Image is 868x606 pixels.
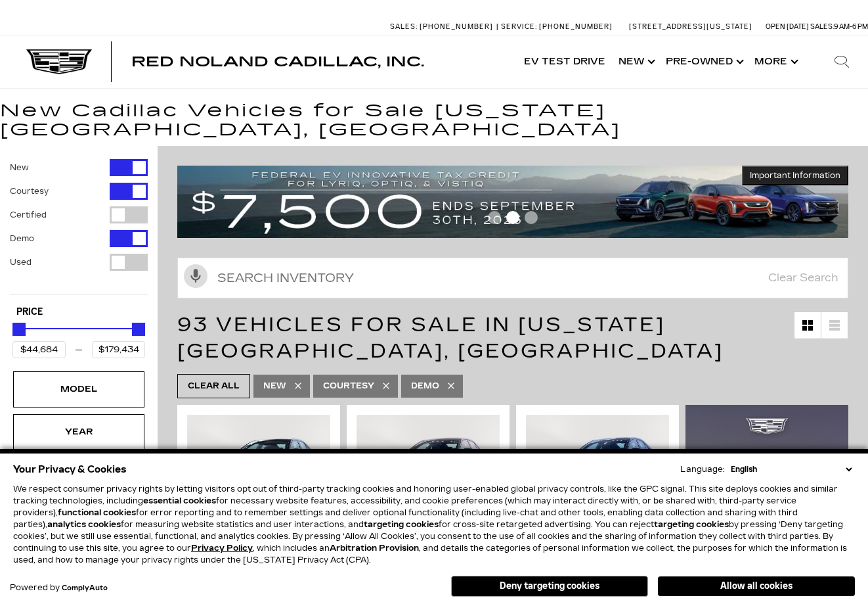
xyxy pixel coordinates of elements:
[810,22,834,31] span: Sales:
[517,35,612,88] a: EV Test Drive
[10,208,47,221] label: Certified
[16,306,141,318] h5: Price
[13,460,127,478] span: Your Privacy & Cookies
[539,22,613,31] span: [PHONE_NUMBER]
[131,55,424,68] a: Red Noland Cadillac, Inc.
[390,22,418,31] span: Sales:
[177,166,848,238] img: vrp-tax-ending-august-version
[132,323,145,336] div: Maximum Price
[46,425,112,439] div: Year
[390,23,496,30] a: Sales: [PHONE_NUMBER]
[13,371,144,407] div: ModelModel
[26,49,92,74] img: Cadillac Dark Logo with Cadillac White Text
[46,382,112,396] div: Model
[658,576,855,596] button: Allow all cookies
[12,318,145,358] div: Price
[411,378,439,394] span: Demo
[13,483,855,566] p: We respect consumer privacy rights by letting visitors opt out of third-party tracking cookies an...
[263,378,286,394] span: New
[12,323,26,336] div: Minimum Price
[750,170,840,181] span: Important Information
[629,22,752,31] a: [STREET_ADDRESS][US_STATE]
[357,415,500,523] img: 2025 Cadillac CT4 Sport 1
[47,520,121,529] strong: analytics cookies
[10,584,108,592] div: Powered by
[654,520,729,529] strong: targeting cookies
[177,258,848,298] input: Search Inventory
[191,544,253,553] a: Privacy Policy
[834,22,868,31] span: 9 AM-6 PM
[496,23,616,30] a: Service: [PHONE_NUMBER]
[526,415,669,523] img: 2024 Cadillac CT4 Sport 1
[525,211,538,224] span: Go to slide 3
[488,211,501,224] span: Go to slide 1
[143,496,216,505] strong: essential cookies
[748,35,802,88] button: More
[184,264,207,288] svg: Click to toggle on voice search
[188,378,240,394] span: Clear All
[506,211,519,224] span: Go to slide 2
[330,544,419,553] strong: Arbitration Provision
[727,463,855,475] select: Language Select
[357,415,500,523] div: 1 / 2
[10,256,32,269] label: Used
[659,35,748,88] a: Pre-Owned
[364,520,439,529] strong: targeting cookies
[323,378,374,394] span: Courtesy
[12,341,66,358] input: Minimum
[187,415,330,523] div: 1 / 2
[131,54,424,70] span: Red Noland Cadillac, Inc.
[10,161,29,174] label: New
[13,414,144,450] div: YearYear
[501,22,537,31] span: Service:
[10,185,49,198] label: Courtesy
[680,465,725,473] div: Language:
[187,415,330,523] img: 2024 Cadillac CT4 Sport 1
[62,584,108,592] a: ComplyAuto
[612,35,659,88] a: New
[10,159,148,294] div: Filter by Vehicle Type
[451,576,648,597] button: Deny targeting cookies
[766,22,809,31] span: Open [DATE]
[420,22,493,31] span: [PHONE_NUMBER]
[92,341,145,358] input: Maximum
[177,313,724,363] span: 93 Vehicles for Sale in [US_STATE][GEOGRAPHIC_DATA], [GEOGRAPHIC_DATA]
[526,415,669,523] div: 1 / 2
[58,508,136,517] strong: functional cookies
[10,232,34,245] label: Demo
